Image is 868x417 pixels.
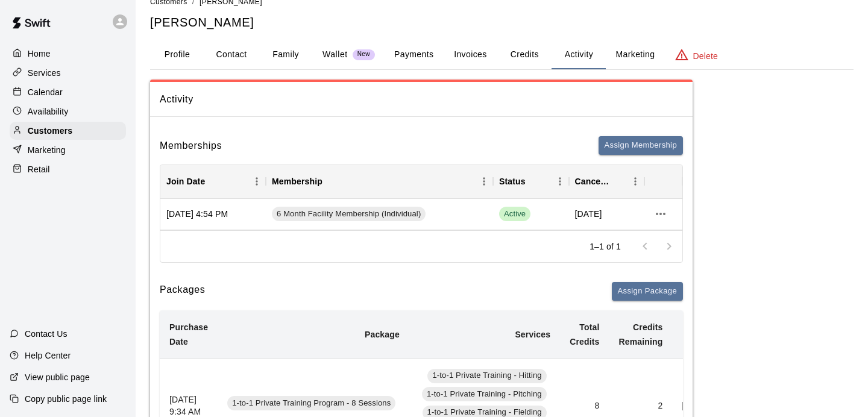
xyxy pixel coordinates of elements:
[25,328,68,340] p: Contact Us
[28,125,72,137] p: Customers
[499,207,530,221] span: Active
[570,322,599,346] b: Total Credits
[493,165,569,198] div: Status
[575,208,602,220] span: [DATE]
[28,86,63,98] p: Calendar
[266,165,493,198] div: Membership
[322,48,348,61] p: Wallet
[422,389,547,400] span: 1-to-1 Private Training - Pitching
[10,160,126,178] a: Retail
[10,83,126,101] a: Calendar
[10,141,126,159] a: Marketing
[618,322,662,346] b: Credits Remaining
[10,45,126,63] a: Home
[28,105,69,118] p: Availability
[10,122,126,140] a: Customers
[526,173,542,190] button: Sort
[166,165,205,198] div: Join Date
[575,165,610,198] div: Cancel Date
[259,40,313,69] button: Family
[150,40,204,69] button: Profile
[322,173,339,190] button: Sort
[353,51,375,58] span: New
[160,138,222,154] h6: Memberships
[28,48,51,60] p: Home
[443,40,497,69] button: Invoices
[25,371,90,383] p: View public page
[515,330,550,339] b: Services
[160,199,266,230] div: [DATE] 4:54 PM
[612,282,683,301] button: Assign Package
[475,172,493,190] button: Menu
[248,172,266,190] button: Menu
[385,40,443,69] button: Payments
[693,50,718,62] p: Delete
[609,173,626,190] button: Sort
[427,370,546,381] span: 1-to-1 Private Training - Hitting
[497,40,552,69] button: Credits
[551,172,569,190] button: Menu
[169,322,208,346] b: Purchase Date
[205,173,222,190] button: Sort
[160,282,205,301] h6: Packages
[569,165,645,198] div: Cancel Date
[606,40,664,69] button: Marketing
[552,40,606,69] button: Activity
[650,204,671,224] button: more actions
[160,92,683,107] span: Activity
[227,398,395,409] span: 1-to-1 Private Training Program - 8 Sessions
[25,350,71,362] p: Help Center
[204,40,259,69] button: Contact
[626,172,644,190] button: Menu
[365,330,400,339] b: Package
[28,163,50,175] p: Retail
[272,207,430,221] a: 6 Month Facility Membership (Individual)
[590,240,621,252] p: 1–1 of 1
[25,393,107,405] p: Copy public page link
[272,165,322,198] div: Membership
[683,330,709,339] b: Expiry
[227,400,400,409] a: 1-to-1 Private Training Program - 8 Sessions
[150,40,854,69] div: basic tabs example
[499,208,530,220] span: Active
[599,136,683,155] button: Assign Membership
[150,14,854,31] h5: [PERSON_NAME]
[28,67,61,79] p: Services
[10,64,126,82] a: Services
[10,102,126,121] a: Availability
[160,165,266,198] div: Join Date
[499,165,526,198] div: Status
[28,144,66,156] p: Marketing
[272,208,426,220] span: 6 Month Facility Membership (Individual)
